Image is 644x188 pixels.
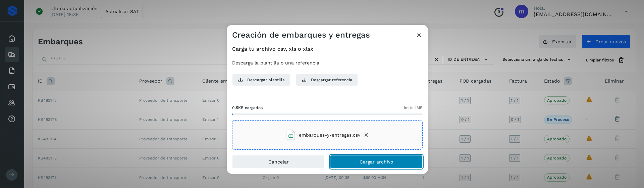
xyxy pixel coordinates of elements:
h4: Carga tu archivo csv, xls o xlsx [232,46,423,52]
span: límite 1MB [402,105,423,111]
button: Descargar referencia [296,74,358,86]
span: Descargar referencia [311,77,352,83]
span: Cancelar [268,159,289,164]
span: Cargar archivo [360,159,393,164]
span: 0.5KB cargados [232,105,263,111]
button: Descargar plantilla [232,74,290,86]
h3: Creación de embarques y entregas [232,30,370,40]
button: Cargar archivo [330,155,423,169]
p: Descarga la plantilla o una referencia [232,60,423,66]
span: Descargar plantilla [247,77,285,83]
span: embarques-y-entregas.csv [299,132,360,139]
button: Cancelar [232,155,325,169]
